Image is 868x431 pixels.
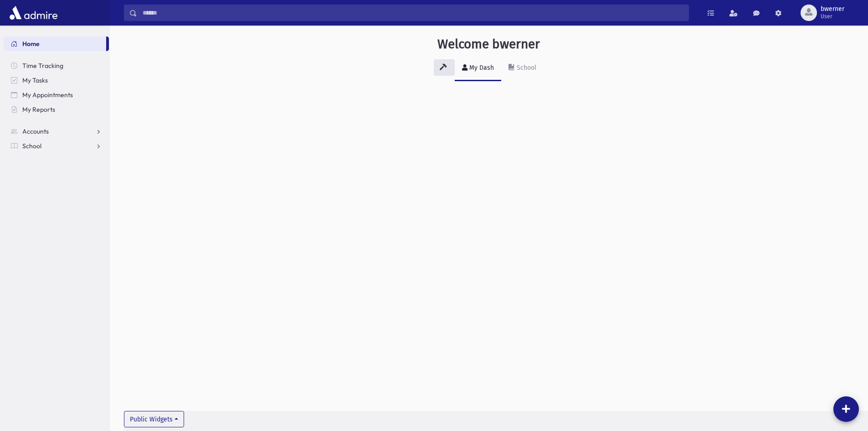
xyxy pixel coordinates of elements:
a: Accounts [4,124,109,139]
button: Public Widgets [124,411,184,427]
span: bwerner [821,5,844,13]
input: Search [137,5,688,21]
span: Time Tracking [22,62,63,70]
a: My Tasks [4,73,109,88]
span: Home [22,40,40,48]
span: School [22,142,41,150]
div: School [515,64,536,72]
a: School [4,139,109,153]
a: School [501,56,544,81]
span: User [821,13,844,20]
a: My Dash [455,56,501,81]
a: My Reports [4,102,109,117]
a: Time Tracking [4,58,109,73]
span: My Tasks [22,76,48,84]
span: Accounts [22,127,49,135]
a: My Appointments [4,88,109,102]
img: AdmirePro [7,4,60,22]
span: My Reports [22,105,55,114]
span: My Appointments [22,91,73,99]
div: My Dash [467,64,494,72]
h3: Welcome bwerner [437,36,540,52]
a: Home [4,36,106,51]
